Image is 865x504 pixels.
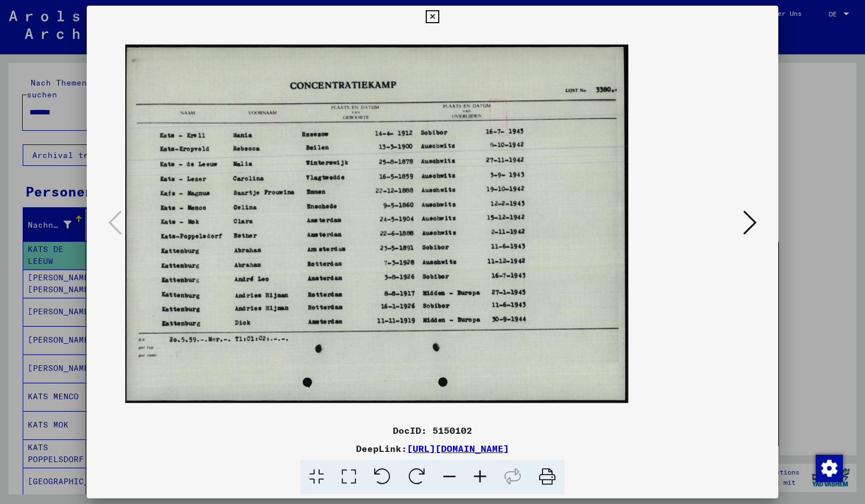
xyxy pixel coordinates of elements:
div: Zustimmung ändern [815,454,842,481]
img: 001.jpg [124,44,628,402]
a: [URL][DOMAIN_NAME] [407,443,509,454]
img: Zustimmung ändern [816,455,843,482]
div: DocID: 5150102 [87,424,779,437]
div: DeepLink: [87,442,779,455]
